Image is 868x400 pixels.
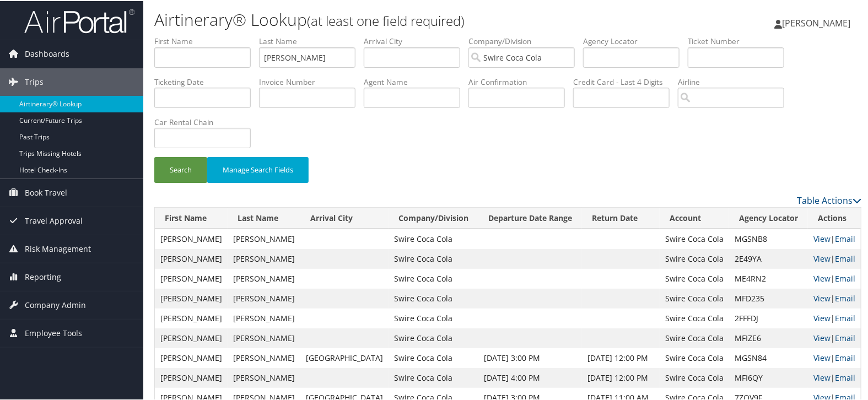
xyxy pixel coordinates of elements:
td: [DATE] 3:00 PM [478,347,582,367]
span: Risk Management [25,234,91,262]
a: View [813,233,831,243]
span: Reporting [25,262,61,290]
td: Swire Coca Cola [389,248,478,268]
span: Travel Approval [25,206,83,234]
td: | [808,268,861,288]
h1: Airtinerary® Lookup [154,7,626,30]
a: View [813,292,831,302]
label: Air Confirmation [468,75,573,87]
label: Invoice Number [259,75,364,87]
td: Swire Coca Cola [660,347,729,367]
label: Arrival City [364,35,468,46]
span: Book Travel [25,178,67,206]
a: Table Actions [797,193,861,206]
label: Agent Name [364,75,468,87]
td: Swire Coca Cola [389,347,478,367]
th: Last Name: activate to sort column ascending [228,207,300,228]
th: Arrival City: activate to sort column ascending [300,207,389,228]
td: [PERSON_NAME] [155,347,228,367]
a: Email [835,332,855,342]
span: Trips [25,67,44,95]
td: [DATE] 12:00 PM [582,347,660,367]
td: [PERSON_NAME] [228,248,300,268]
a: Email [835,233,855,243]
small: (at least one field required) [307,10,465,29]
label: Last Name [259,35,364,46]
td: Swire Coca Cola [389,367,478,387]
th: Return Date: activate to sort column ascending [582,207,660,228]
td: | [808,228,861,248]
a: View [813,352,831,362]
td: [PERSON_NAME] [228,347,300,367]
td: Swire Coca Cola [389,228,478,248]
a: View [813,332,831,342]
button: Manage Search Fields [207,156,309,182]
a: Email [835,371,855,382]
td: 2E49YA [729,248,808,268]
td: [DATE] 12:00 PM [582,367,660,387]
a: Email [835,312,855,322]
td: [PERSON_NAME] [155,268,228,288]
td: | [808,347,861,367]
td: MFIZE6 [729,327,808,347]
td: [PERSON_NAME] [155,327,228,347]
td: 2FFFDJ [729,307,808,327]
td: [PERSON_NAME] [228,288,300,307]
td: | [808,327,861,347]
th: Account: activate to sort column ascending [660,207,729,228]
span: [PERSON_NAME] [782,16,850,28]
td: Swire Coca Cola [660,228,729,248]
span: Dashboards [25,39,69,67]
td: [PERSON_NAME] [228,367,300,387]
td: MGSNB8 [729,228,808,248]
td: Swire Coca Cola [389,307,478,327]
label: Ticketing Date [154,75,259,87]
label: Airline [678,75,792,87]
th: Company/Division [389,207,478,228]
td: Swire Coca Cola [389,327,478,347]
td: Swire Coca Cola [660,367,729,387]
td: [PERSON_NAME] [228,307,300,327]
td: | [808,288,861,307]
th: Agency Locator: activate to sort column ascending [729,207,808,228]
td: [GEOGRAPHIC_DATA] [300,347,389,367]
td: [PERSON_NAME] [155,228,228,248]
a: Email [835,352,855,362]
td: | [808,307,861,327]
label: Credit Card - Last 4 Digits [573,75,678,87]
td: | [808,367,861,387]
td: Swire Coca Cola [660,248,729,268]
label: Company/Division [468,35,583,46]
label: Ticket Number [688,35,792,46]
td: [PERSON_NAME] [155,248,228,268]
a: View [813,312,831,322]
td: [PERSON_NAME] [228,327,300,347]
td: MFD235 [729,288,808,307]
td: Swire Coca Cola [660,327,729,347]
td: MFI6QY [729,367,808,387]
td: Swire Coca Cola [660,268,729,288]
a: View [813,252,831,263]
th: Actions [808,207,861,228]
td: [PERSON_NAME] [155,288,228,307]
th: First Name: activate to sort column ascending [155,207,228,228]
label: Car Rental Chain [154,116,259,127]
label: Agency Locator [583,35,688,46]
a: Email [835,292,855,302]
td: [PERSON_NAME] [155,307,228,327]
span: Employee Tools [25,318,82,346]
td: Swire Coca Cola [389,268,478,288]
td: | [808,248,861,268]
a: Email [835,272,855,283]
a: Email [835,252,855,263]
td: [PERSON_NAME] [228,228,300,248]
label: First Name [154,35,259,46]
td: [DATE] 4:00 PM [478,367,582,387]
button: Search [154,156,207,182]
td: MGSN84 [729,347,808,367]
td: Swire Coca Cola [660,288,729,307]
td: [PERSON_NAME] [155,367,228,387]
td: [PERSON_NAME] [228,268,300,288]
a: [PERSON_NAME] [774,6,861,39]
span: Company Admin [25,290,86,318]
